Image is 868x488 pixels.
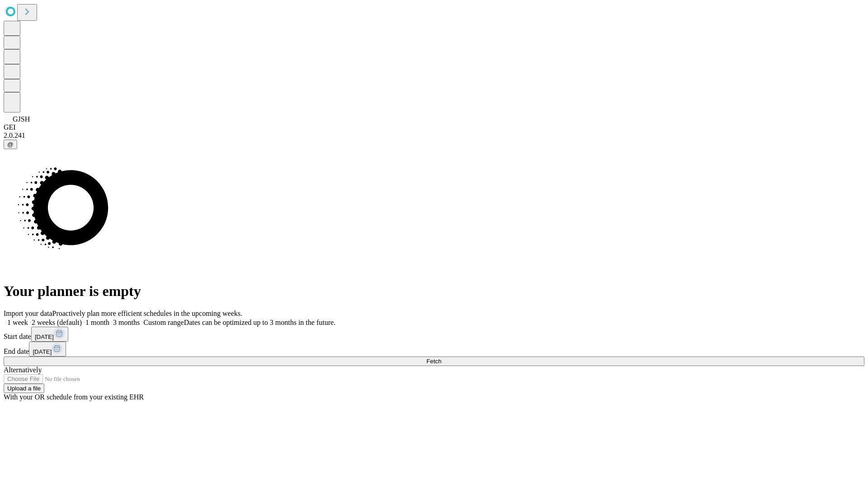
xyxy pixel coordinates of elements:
button: @ [4,140,17,149]
span: Dates can be optimized up to 3 months in the future. [184,319,335,326]
div: Start date [4,327,864,342]
span: [DATE] [33,348,52,355]
span: @ [7,141,14,148]
span: Fetch [426,358,441,365]
span: GJSH [13,115,30,123]
span: 2 weeks (default) [32,319,82,326]
span: Proactively plan more efficient schedules in the upcoming weeks. [52,310,242,317]
button: Upload a file [4,384,44,393]
div: 2.0.241 [4,131,864,140]
button: [DATE] [29,342,66,357]
div: GEI [4,123,864,131]
button: Fetch [4,357,864,366]
h1: Your planner is empty [4,283,864,300]
span: Import your data [4,310,52,317]
span: 1 month [85,319,109,326]
span: 3 months [113,319,140,326]
span: Alternatively [4,366,42,374]
div: End date [4,342,864,357]
span: 1 week [7,319,28,326]
button: [DATE] [31,327,68,342]
span: Custom range [143,319,184,326]
span: With your OR schedule from your existing EHR [4,393,144,401]
span: [DATE] [35,333,54,340]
